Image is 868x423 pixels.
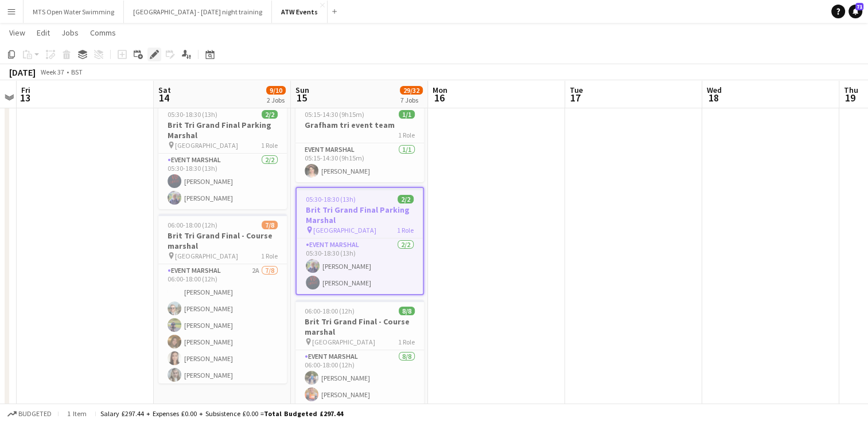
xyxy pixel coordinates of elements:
[431,91,447,104] span: 16
[157,91,171,104] span: 14
[266,86,286,95] span: 9/10
[6,408,53,420] button: Budgeted
[433,85,447,95] span: Mon
[9,28,25,38] span: View
[158,154,287,209] app-card-role: Event Marshal2/205:30-18:30 (13h)[PERSON_NAME][PERSON_NAME]
[158,120,287,140] h3: Brit Tri Grand Final Parking Marshal
[262,221,278,229] span: 7/8
[38,68,67,76] span: Week 37
[398,195,414,203] span: 2/2
[18,410,52,418] span: Budgeted
[5,25,30,40] a: View
[295,120,424,130] h3: Grafham tri event team
[312,338,375,346] span: [GEOGRAPHIC_DATA]
[261,252,278,260] span: 1 Role
[295,187,424,295] app-job-card: 05:30-18:30 (13h)2/2Brit Tri Grand Final Parking Marshal [GEOGRAPHIC_DATA]1 RoleEvent Marshal2/20...
[399,307,415,315] span: 8/8
[57,25,83,40] a: Jobs
[168,110,217,119] span: 05:30-18:30 (13h)
[168,221,217,229] span: 06:00-18:00 (12h)
[295,316,424,337] h3: Brit Tri Grand Final - Course marshal
[570,85,583,95] span: Tue
[305,110,364,119] span: 05:15-14:30 (9h15m)
[707,85,722,95] span: Wed
[397,226,414,234] span: 1 Role
[21,85,30,95] span: Fri
[261,141,278,150] span: 1 Role
[124,1,272,23] button: [GEOGRAPHIC_DATA] - [DATE] night training
[20,91,30,104] span: 13
[24,1,124,23] button: MTS Open Water Swimming
[32,25,55,40] a: Edit
[844,85,858,95] span: Thu
[9,66,36,78] div: [DATE]
[399,110,415,119] span: 1/1
[848,5,862,18] a: 71
[295,85,309,95] span: Sun
[158,214,287,383] app-job-card: 06:00-18:00 (12h)7/8Brit Tri Grand Final - Course marshal [GEOGRAPHIC_DATA]1 RoleEvent Marshal2A7...
[85,25,120,40] a: Comms
[158,85,171,95] span: Sat
[398,338,415,346] span: 1 Role
[63,409,91,418] span: 1 item
[158,264,287,420] app-card-role: Event Marshal2A7/806:00-18:00 (12h)[PERSON_NAME][PERSON_NAME][PERSON_NAME][PERSON_NAME][PERSON_NA...
[294,91,309,104] span: 15
[100,409,343,418] div: Salary £297.44 + Expenses £0.00 + Subsistence £0.00 =
[306,195,356,203] span: 05:30-18:30 (13h)
[71,68,83,76] div: BST
[400,96,422,104] div: 7 Jobs
[37,28,50,38] span: Edit
[313,226,376,234] span: [GEOGRAPHIC_DATA]
[297,205,423,225] h3: Brit Tri Grand Final Parking Marshal
[158,103,287,209] app-job-card: 05:30-18:30 (13h)2/2Brit Tri Grand Final Parking Marshal [GEOGRAPHIC_DATA]1 RoleEvent Marshal2/20...
[398,131,415,139] span: 1 Role
[158,230,287,251] h3: Brit Tri Grand Final - Course marshal
[305,307,355,315] span: 06:00-18:00 (12h)
[175,141,238,150] span: [GEOGRAPHIC_DATA]
[297,238,423,294] app-card-role: Event Marshal2/205:30-18:30 (13h)[PERSON_NAME][PERSON_NAME]
[61,28,79,38] span: Jobs
[400,86,423,95] span: 29/32
[272,1,328,23] button: ATW Events
[568,91,583,104] span: 17
[175,252,238,260] span: [GEOGRAPHIC_DATA]
[90,28,116,38] span: Comms
[705,91,722,104] span: 18
[295,103,424,182] app-job-card: 05:15-14:30 (9h15m)1/1Grafham tri event team1 RoleEvent Marshal1/105:15-14:30 (9h15m)[PERSON_NAME]
[842,91,858,104] span: 19
[262,110,278,119] span: 2/2
[295,143,424,182] app-card-role: Event Marshal1/105:15-14:30 (9h15m)[PERSON_NAME]
[267,96,285,104] div: 2 Jobs
[855,3,863,10] span: 71
[264,409,343,418] span: Total Budgeted £297.44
